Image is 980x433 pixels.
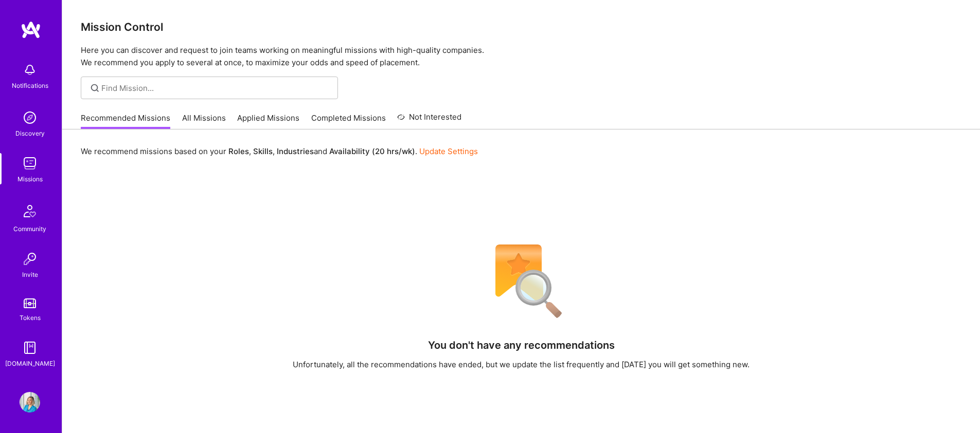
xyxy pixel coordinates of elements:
[293,359,750,370] div: Unfortunately, all the recommendations have ended, but we update the list frequently and [DATE] y...
[237,112,299,129] a: Applied Missions
[20,392,40,412] img: User Avatar
[5,358,55,369] div: [DOMAIN_NAME]
[397,111,461,129] a: Not Interested
[20,249,40,269] img: Invite
[22,269,38,280] div: Invite
[253,146,273,156] b: Skills
[20,60,40,80] img: bell
[13,223,46,234] div: Community
[89,82,101,94] i: icon SearchGrey
[24,298,36,308] img: tokens
[428,339,615,351] h4: You don't have any recommendations
[81,44,961,69] p: Here you can discover and request to join teams working on meaningful missions with high-quality ...
[277,146,314,156] b: Industries
[12,80,48,91] div: Notifications
[329,146,415,156] b: Availability (20 hrs/wk)
[21,21,41,39] img: logo
[20,107,40,128] img: discovery
[81,112,170,129] a: Recommended Missions
[15,128,45,139] div: Discovery
[477,238,565,325] img: No Results
[81,146,478,157] p: We recommend missions based on your , , and .
[419,146,478,156] a: Update Settings
[20,312,41,323] div: Tokens
[101,83,330,93] input: Find Mission...
[17,199,42,223] img: Community
[20,153,40,174] img: teamwork
[81,21,961,33] h3: Mission Control
[17,174,43,184] div: Missions
[20,337,40,358] img: guide book
[311,112,386,129] a: Completed Missions
[228,146,249,156] b: Roles
[182,112,226,129] a: All Missions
